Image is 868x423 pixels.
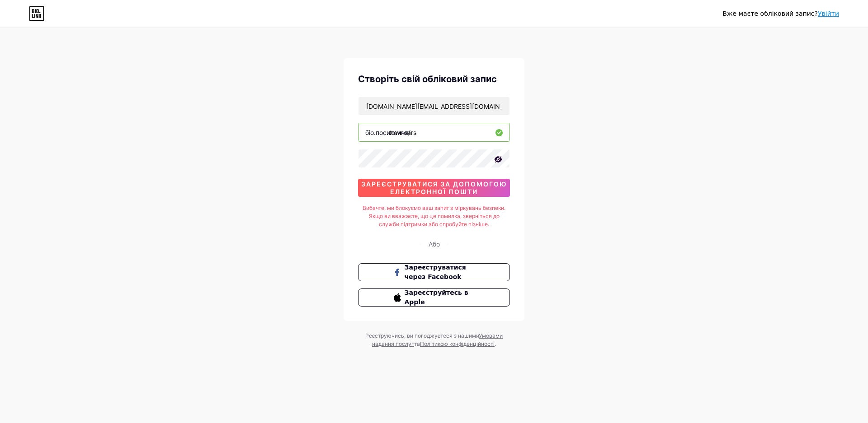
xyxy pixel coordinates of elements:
font: Або [429,240,440,248]
button: Зареєструватися через Facebook [358,263,510,281]
font: . [495,340,496,347]
font: Вже маєте обліковий запис? [722,10,818,17]
a: Політикою конфіденційності [420,340,495,347]
font: Реєструючись, ви погоджуєтеся з нашими [365,332,479,339]
font: Вибачте, ми блокуємо ваш запит з міркувань безпеки. Якщо ви вважаєте, що це помилка, зверніться д... [363,205,505,228]
font: зареєструватися за допомогою електронної пошти [361,180,507,195]
font: Створіть свій обліковий запис [358,74,497,84]
input: ім'я користувача [359,123,509,141]
font: Зареєструйтесь в Apple [405,289,468,306]
input: Електронна пошта [359,97,509,115]
font: Зареєструватися через Facebook [405,264,466,280]
button: Зареєструйтесь в Apple [358,288,510,307]
a: Увійти [818,10,839,17]
font: та [414,340,420,347]
button: зареєструватися за допомогою електронної пошти [358,179,510,197]
font: біо.посилання/ [365,129,410,136]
